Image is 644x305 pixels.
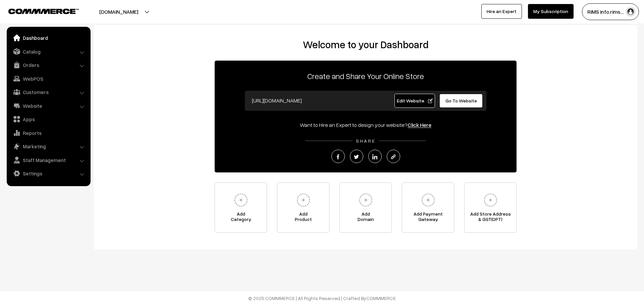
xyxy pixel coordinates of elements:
h2: Welcome to your Dashboard [101,39,631,51]
a: AddDomain [339,182,392,233]
img: plus.svg [357,191,375,209]
span: Edit Website [397,98,433,103]
button: RIMS info.rims… [582,3,639,20]
a: Catalog [8,46,88,58]
span: Add Category [215,211,267,225]
a: Go To Website [439,94,483,108]
img: COMMMERCE [8,9,79,14]
img: plus.svg [232,191,250,209]
a: Add PaymentGateway [402,182,454,233]
span: SHARE [353,138,379,144]
a: Dashboard [8,32,88,44]
a: Hire an Expert [481,4,522,19]
span: Add Product [277,211,329,225]
a: Edit Website [394,94,435,108]
span: Go To Website [445,98,477,103]
span: Add Domain [340,211,391,225]
a: Customers [8,86,88,98]
img: plus.svg [481,191,500,209]
a: Settings [8,167,88,179]
span: Add Payment Gateway [402,211,454,225]
img: plus.svg [419,191,437,209]
a: Orders [8,59,88,71]
a: AddProduct [277,182,329,233]
a: COMMMERCE [366,295,396,301]
span: Add Store Address & GST(OPT) [465,211,516,225]
a: Website [8,100,88,112]
a: WebPOS [8,73,88,85]
a: Reports [8,127,88,139]
a: Staff Management [8,154,88,166]
a: Add Store Address& GST(OPT) [464,182,517,233]
a: Marketing [8,140,88,152]
button: [DOMAIN_NAME] [76,3,162,20]
a: COMMMERCE [8,7,67,15]
p: Create and Share Your Online Store [215,70,517,82]
a: AddCategory [215,182,267,233]
a: Click Here [408,122,431,128]
a: Apps [8,113,88,125]
img: plus.svg [294,191,313,209]
a: My Subscription [528,4,574,19]
div: Want to Hire an Expert to design your website? [215,121,517,129]
img: user [626,7,636,17]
